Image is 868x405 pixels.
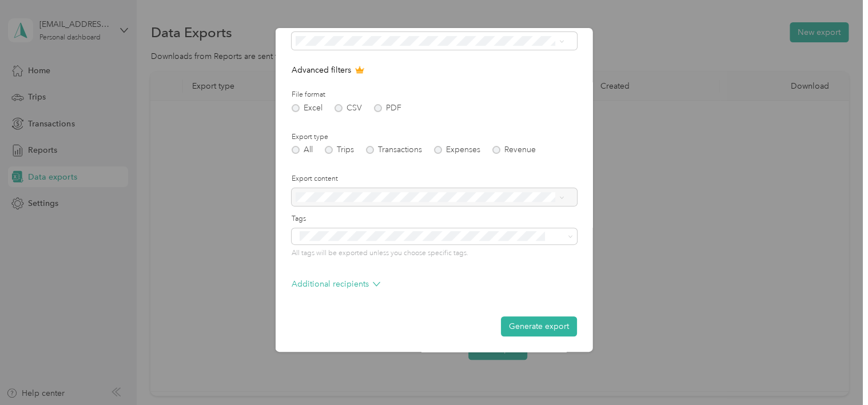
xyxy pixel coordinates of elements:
[292,132,577,142] label: Export type
[292,214,577,224] label: Tags
[804,341,868,405] iframe: Everlance-gr Chat Button Frame
[292,90,577,100] label: File format
[292,248,577,259] p: All tags will be exported unless you choose specific tags.
[292,278,380,290] p: Additional recipients
[292,64,577,76] p: Advanced filters
[292,174,577,184] label: Export content
[501,316,577,336] button: Generate export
